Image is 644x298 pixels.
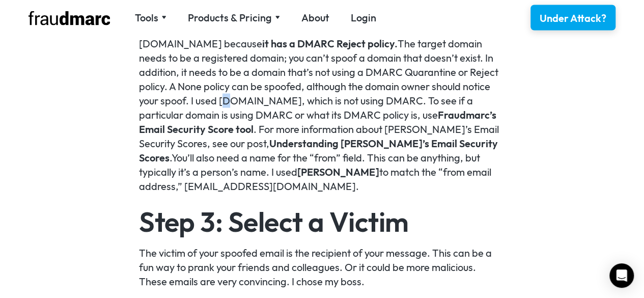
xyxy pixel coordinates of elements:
a: Under Attack? [530,5,615,31]
a: Fraudmarc’s Email Security Score tool [139,109,496,136]
a: About [301,11,329,25]
div: Under Attack? [540,11,606,25]
a: Understanding [PERSON_NAME]’s Email Security Scores [139,137,498,164]
h2: Step 3: Select a Victim [139,208,505,235]
div: Tools [135,11,166,25]
a: it has a DMARC Reject policy. [262,37,398,50]
a: [PERSON_NAME] [297,166,379,178]
div: Tools [135,11,158,25]
p: The victim of your spoofed email is the recipient of your message. This can be a fun way to prank... [139,246,505,289]
div: Products & Pricing [188,11,280,25]
a: Login [351,11,376,25]
div: Open Intercom Messenger [609,263,634,288]
div: Products & Pricing [188,11,272,25]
